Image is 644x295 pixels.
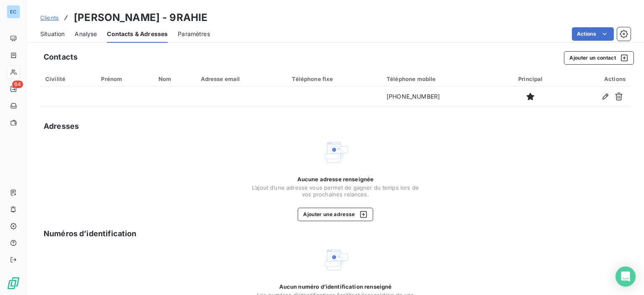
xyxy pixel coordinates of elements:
span: Aucun numéro d’identification renseigné [279,283,392,290]
div: Principal [504,76,557,82]
span: Situation [40,30,65,38]
button: Ajouter un contact [564,51,634,65]
span: 64 [12,81,23,88]
td: [PHONE_NUMBER] [382,86,499,107]
img: Logo LeanPay [7,277,20,290]
span: Clients [40,14,59,21]
div: Téléphone mobile [387,76,493,82]
h3: [PERSON_NAME] - 9RAHIE [74,10,208,25]
span: L’ajout d’une adresse vous permet de gagner du temps lors de vos prochaines relances. [252,184,419,198]
span: Paramètres [178,30,210,38]
div: Prénom [101,76,148,82]
div: Actions [567,76,626,82]
h5: Adresses [44,120,79,132]
div: Civilité [45,76,91,82]
a: Clients [40,13,59,22]
div: Adresse email [201,76,282,82]
h5: Numéros d’identification [44,228,137,240]
span: Contacts & Adresses [107,30,168,38]
span: Aucune adresse renseignée [297,176,374,183]
div: Open Intercom Messenger [615,266,636,287]
div: Téléphone fixe [292,76,377,82]
button: Actions [572,27,614,41]
img: Empty state [322,246,349,273]
span: Analyse [75,30,97,38]
button: Ajouter une adresse [298,208,373,221]
div: Nom [158,76,191,82]
img: Empty state [322,139,349,166]
div: EC [7,5,20,18]
h5: Contacts [44,51,78,63]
